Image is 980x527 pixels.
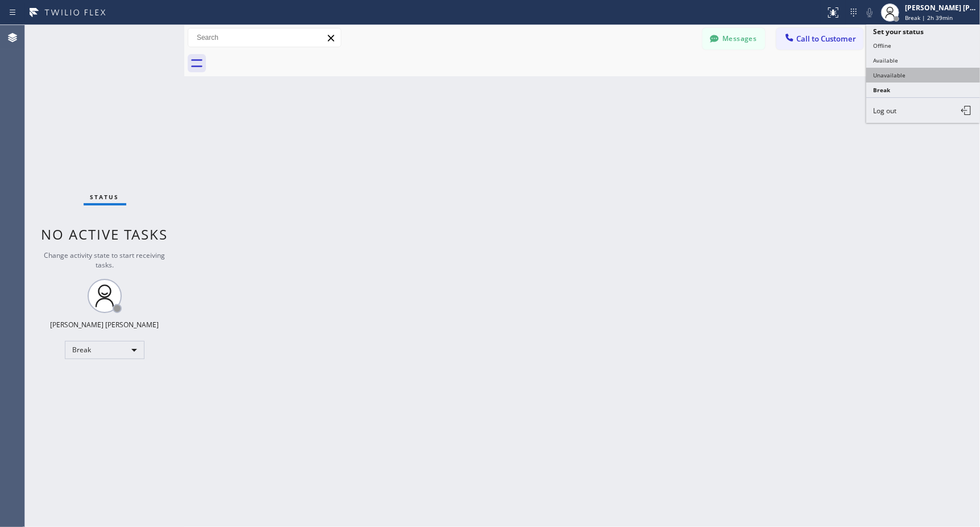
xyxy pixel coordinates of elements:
button: Messages [702,28,765,50]
span: Break | 2h 39min [905,14,953,22]
span: No active tasks [42,225,168,244]
button: Call to Customer [776,28,863,50]
input: Search [188,28,341,47]
div: [PERSON_NAME] [PERSON_NAME] [51,320,159,330]
span: Call to Customer [796,34,856,44]
span: Change activity state to start receiving tasks. [44,250,166,270]
div: Break [65,341,144,359]
button: Mute [862,5,878,20]
div: [PERSON_NAME] [PERSON_NAME] [905,3,977,13]
span: Status [90,193,119,201]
